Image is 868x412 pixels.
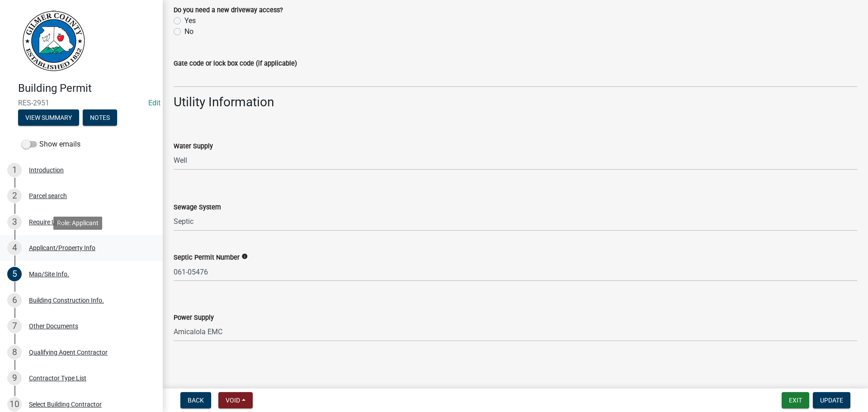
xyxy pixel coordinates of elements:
span: Update [820,397,843,404]
button: Notes [83,109,117,126]
label: Do you need a new driveway access? [174,7,283,14]
div: Qualifying Agent Contractor [29,349,108,355]
div: 10 [7,397,22,412]
button: Back [180,392,211,408]
div: Map/Site Info. [29,271,69,277]
img: Gilmer County, Georgia [18,9,86,72]
a: Edit [148,99,160,107]
div: Introduction [29,167,64,173]
div: 1 [7,163,22,177]
label: Septic Permit Number [174,255,240,261]
div: Contractor Type List [29,375,86,381]
div: 3 [7,215,22,229]
h4: Building Permit [18,82,156,95]
button: Void [218,392,253,408]
button: View Summary [18,109,79,126]
div: 2 [7,189,22,203]
div: Applicant/Property Info [29,245,95,251]
span: Void [226,397,240,404]
div: 6 [7,293,22,308]
wm-modal-confirm: Edit Application Number [148,99,160,107]
div: Require User [29,219,64,225]
div: Select Building Contractor [29,401,102,407]
h3: Utility Information [174,95,857,110]
button: Update [813,392,850,408]
label: No [184,26,193,37]
div: 5 [7,267,22,281]
div: Role: Applicant [53,217,102,230]
button: Exit [782,392,809,408]
i: info [241,253,248,260]
label: Yes [184,15,196,26]
wm-modal-confirm: Notes [83,114,117,122]
div: 4 [7,241,22,255]
label: Gate code or lock box code (if applicable) [174,61,297,67]
span: RES-2951 [18,99,145,107]
div: 8 [7,345,22,360]
wm-modal-confirm: Summary [18,114,79,122]
span: Back [188,397,204,404]
div: Building Construction Info. [29,297,104,303]
label: Power Supply [174,315,214,321]
div: Parcel search [29,193,67,199]
div: 9 [7,371,22,385]
div: Other Documents [29,323,78,329]
label: Water Supply [174,143,213,150]
div: 7 [7,319,22,333]
label: Show emails [22,139,80,150]
label: Sewage System [174,204,221,211]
